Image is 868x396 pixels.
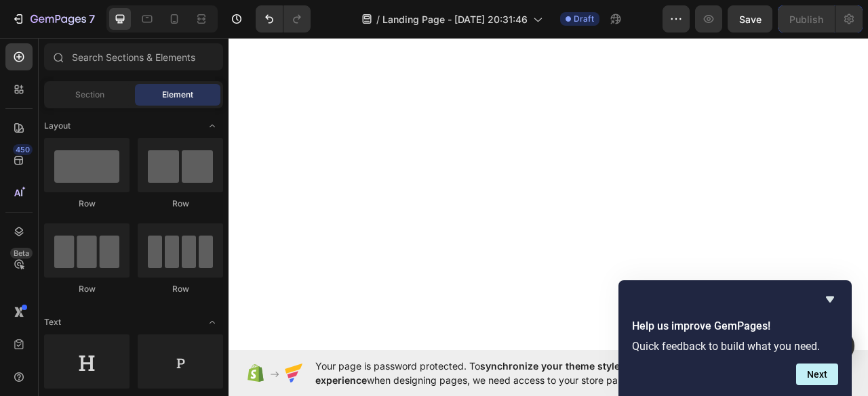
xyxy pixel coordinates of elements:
[44,120,71,132] span: Layout
[382,12,528,26] span: Landing Page - [DATE] 20:31:46
[822,291,838,307] button: Hide survey
[201,115,223,137] span: Toggle open
[229,33,868,355] iframe: Design area
[574,13,594,25] span: Draft
[201,311,223,333] span: Toggle open
[13,144,33,155] div: 450
[5,5,101,32] button: 7
[376,12,380,26] span: /
[632,318,838,334] h2: Help us improve GemPages!
[44,316,61,328] span: Text
[739,14,762,25] span: Save
[162,89,193,101] span: Element
[315,360,696,386] span: synchronize your theme style & enhance your experience
[89,11,95,27] p: 7
[632,291,838,385] div: Help us improve GemPages!
[75,89,104,101] span: Section
[138,283,223,295] div: Row
[44,283,130,295] div: Row
[315,359,749,387] span: Your page is password protected. To when designing pages, we need access to your store password.
[138,198,223,210] div: Row
[44,43,223,70] input: Search Sections & Elements
[728,5,772,32] button: Save
[632,340,838,353] p: Quick feedback to build what you need.
[789,12,823,26] div: Publish
[256,5,311,32] div: Undo/Redo
[44,198,130,210] div: Row
[796,364,838,385] button: Next question
[10,248,33,259] div: Beta
[778,5,835,32] button: Publish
